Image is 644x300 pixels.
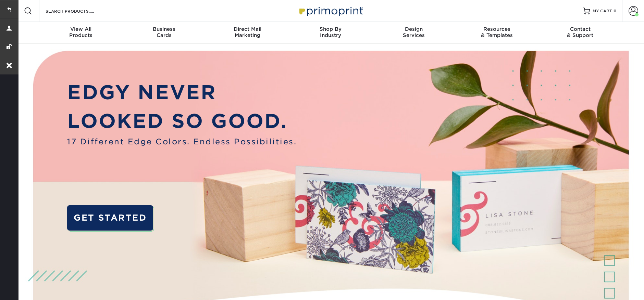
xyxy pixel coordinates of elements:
input: SEARCH PRODUCTS..... [45,7,112,15]
div: Marketing [206,26,289,38]
a: GET STARTED [67,205,153,231]
a: Resources& Templates [455,22,538,44]
div: & Support [538,26,622,38]
div: Industry [289,26,372,38]
span: Business [123,26,206,32]
p: LOOKED SO GOOD. [67,107,297,136]
a: DesignServices [372,22,455,44]
a: Direct MailMarketing [206,22,289,44]
a: BusinessCards [123,22,206,44]
div: Cards [123,26,206,38]
span: 17 Different Edge Colors. Endless Possibilities. [67,136,297,147]
span: Direct Mail [206,26,289,32]
span: MY CART [593,8,612,14]
a: Shop ByIndustry [289,22,372,44]
div: Products [39,26,123,38]
div: & Templates [455,26,538,38]
a: View AllProducts [39,22,123,44]
p: EDGY NEVER [67,78,297,107]
span: Design [372,26,455,32]
span: Shop By [289,26,372,32]
span: Resources [455,26,538,32]
span: Contact [538,26,622,32]
a: Contact& Support [538,22,622,44]
div: Services [372,26,455,38]
span: 0 [614,9,617,13]
img: Primoprint [296,3,365,18]
span: View All [39,26,123,32]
